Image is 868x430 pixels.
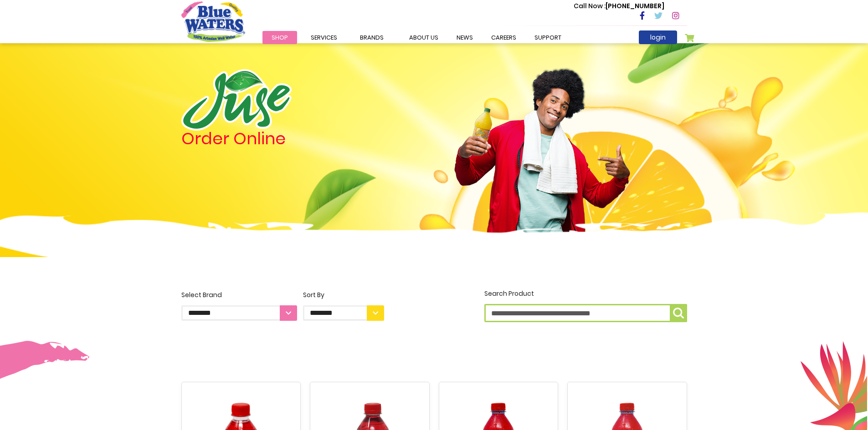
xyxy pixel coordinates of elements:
[181,131,384,147] h4: Order Online
[303,305,384,321] select: Sort By
[400,31,447,44] a: about us
[447,31,482,44] a: News
[181,1,245,41] a: store logo
[673,308,684,319] img: search-icon.png
[453,52,631,247] img: man.png
[484,289,687,322] label: Search Product
[482,31,525,44] a: careers
[360,33,384,42] span: Brands
[181,305,297,321] select: Select Brand
[272,33,288,42] span: Shop
[670,304,687,322] button: Search Product
[303,290,384,300] div: Sort By
[639,30,677,44] a: login
[181,290,297,321] label: Select Brand
[574,1,664,11] p: [PHONE_NUMBER]
[525,31,570,44] a: support
[484,304,687,322] input: Search Product
[181,69,292,131] img: logo
[574,1,606,10] span: Call Now :
[311,33,337,42] span: Services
